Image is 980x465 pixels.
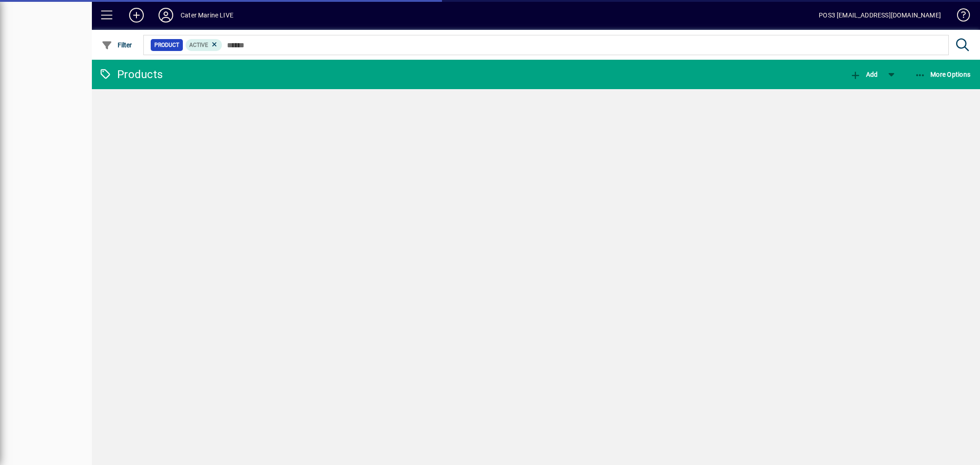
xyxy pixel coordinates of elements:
span: Add [850,71,878,78]
button: Profile [151,7,181,23]
span: Active [189,42,208,48]
button: Add [848,66,880,83]
div: Cater Marine LIVE [181,8,233,23]
span: Filter [102,41,132,49]
div: POS3 [EMAIL_ADDRESS][DOMAIN_NAME] [819,8,941,23]
a: Knowledge Base [950,2,969,32]
div: Products [99,67,163,82]
button: More Options [912,66,973,83]
mat-chip: Activation Status: Active [186,39,222,51]
span: More Options [915,71,971,78]
button: Add [122,7,151,23]
button: Filter [99,37,135,53]
span: Product [154,40,179,50]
